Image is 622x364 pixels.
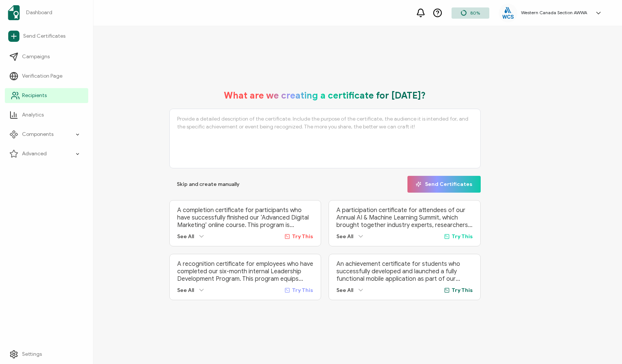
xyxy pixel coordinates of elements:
[169,176,247,193] button: Skip and create manually
[22,72,62,80] span: Verification Page
[336,206,473,229] p: A participation certificate for attendees of our Annual AI & Machine Learning Summit, which broug...
[23,32,65,40] span: Send Certificates
[5,347,88,362] a: Settings
[224,90,426,101] h1: What are we creating a certificate for [DATE]?
[26,9,52,16] span: Dashboard
[336,233,353,240] span: See All
[452,287,473,293] span: Try This
[5,69,88,84] a: Verification Page
[22,111,44,119] span: Analytics
[177,206,314,229] p: A completion certificate for participants who have successfully finished our ‘Advanced Digital Ma...
[521,10,587,15] h5: Western Canada Section AWWA
[5,28,88,45] a: Send Certificates
[177,287,194,293] span: See All
[22,351,42,358] span: Settings
[292,287,313,293] span: Try This
[177,182,240,187] span: Skip and create manually
[5,108,88,122] a: Analytics
[416,181,472,187] span: Send Certificates
[585,328,622,364] iframe: Chat Widget
[22,150,47,158] span: Advanced
[177,233,194,240] span: See All
[5,88,88,103] a: Recipients
[22,131,53,138] span: Components
[177,260,314,283] p: A recognition certificate for employees who have completed our six-month internal Leadership Deve...
[470,10,480,16] span: 80%
[5,2,88,23] a: Dashboard
[336,260,473,283] p: An achievement certificate for students who successfully developed and launched a fully functiona...
[292,233,313,240] span: Try This
[22,53,50,60] span: Campaigns
[502,7,514,19] img: eb0530a7-dc53-4dd2-968c-61d1fd0a03d4.png
[5,49,88,64] a: Campaigns
[22,92,47,99] span: Recipients
[8,5,20,20] img: sertifier-logomark-colored.svg
[407,176,481,193] button: Send Certificates
[336,287,353,293] span: See All
[452,233,473,240] span: Try This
